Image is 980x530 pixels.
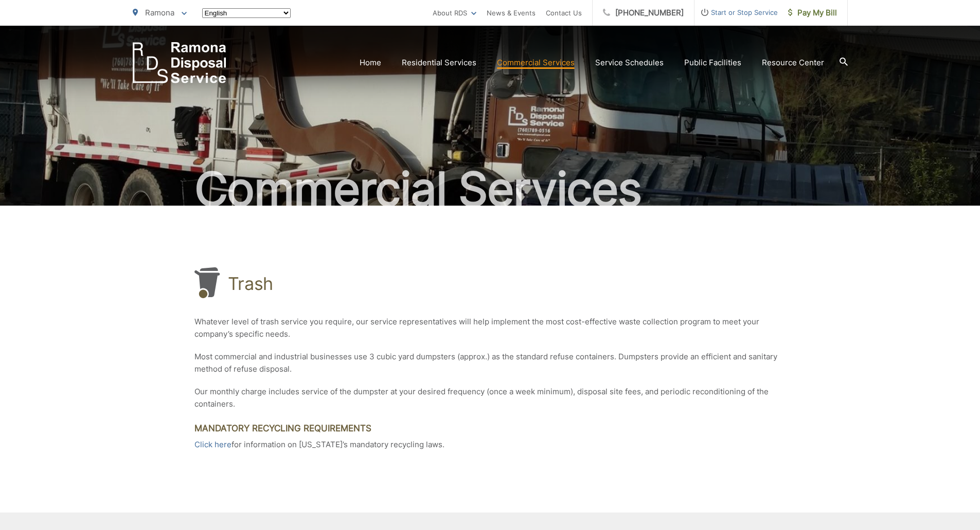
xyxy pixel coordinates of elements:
a: Commercial Services [497,57,575,69]
h2: Commercial Services [133,163,848,215]
a: Home [360,57,381,69]
a: EDCD logo. Return to the homepage. [133,42,226,83]
select: Select a language [202,8,291,18]
a: Click here [194,438,231,451]
a: Contact Us [546,7,582,19]
span: Ramona [145,8,174,17]
span: Pay My Bill [788,7,837,19]
a: News & Events [487,7,536,19]
h1: Trash [228,273,274,294]
p: for information on [US_STATE]’s mandatory recycling laws. [194,438,786,451]
p: Whatever level of trash service you require, our service representatives will help implement the ... [194,316,786,340]
p: Our monthly charge includes service of the dumpster at your desired frequency (once a week minimu... [194,386,786,410]
a: Public Facilities [684,57,741,69]
a: About RDS [433,7,476,19]
a: Service Schedules [595,57,664,69]
p: Most commercial and industrial businesses use 3 cubic yard dumpsters (approx.) as the standard re... [194,351,786,375]
a: Resource Center [762,57,824,69]
a: Residential Services [402,57,476,69]
h3: Mandatory Recycling Requirements [194,423,786,433]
